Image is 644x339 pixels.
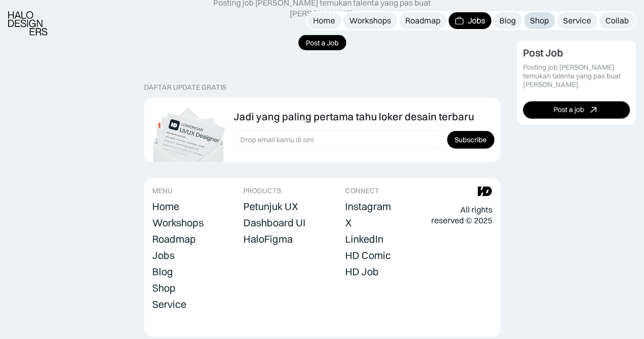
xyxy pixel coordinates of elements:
a: Shop [152,281,176,295]
div: Home [152,200,179,213]
div: Post Job [523,47,563,59]
a: Roadmap [399,12,446,29]
a: Petunjuk UX [243,199,298,214]
a: Roadmap [152,232,196,246]
div: HD Job [345,266,379,278]
div: Roadmap [152,233,196,245]
div: Shop [152,282,176,294]
a: Shop [524,12,555,29]
div: HD Comic [345,249,391,262]
div: Service [152,298,186,310]
div: Posting job [PERSON_NAME] temukan talenta yang pas buat [PERSON_NAME]. [523,63,630,89]
a: HaloFigma [243,232,293,246]
div: Blog [152,266,173,278]
a: Post a job [523,101,630,118]
div: X [345,217,352,229]
div: CONNECT [345,187,379,195]
a: HD Job [345,265,379,279]
a: Jobs [449,12,491,29]
div: Shop [530,15,549,26]
a: Blog [493,12,522,29]
a: X [345,216,352,230]
div: DAFTAR UPDATE GRATIS [144,83,226,92]
a: Collab [599,12,635,29]
div: Jobs [152,249,175,262]
a: Instagram [345,199,391,214]
div: Service [563,15,591,26]
a: Workshops [152,216,204,230]
a: Dashboard UI [243,216,305,230]
div: Petunjuk UX [243,200,298,213]
div: Home [313,15,335,26]
div: Post a Job [306,39,339,47]
a: Workshops [343,12,397,29]
a: HD Comic [345,248,391,263]
input: Subscribe [447,131,494,149]
div: Jobs [468,15,485,26]
div: Workshops [152,217,204,229]
div: HaloFigma [243,233,293,245]
div: Collab [605,15,629,26]
div: Workshops [349,15,391,26]
a: Post a Job [298,35,346,51]
div: Instagram [345,200,391,213]
a: Home [152,199,179,214]
form: Form Subscription [234,130,494,149]
a: Service [152,297,186,311]
a: LinkedIn [345,232,383,246]
div: All rights reserved © 2025 [431,204,492,226]
div: Roadmap [405,15,440,26]
input: Drop email kamu di sini [234,130,443,149]
a: Service [557,12,597,29]
div: Jadi yang paling pertama tahu loker desain terbaru [234,111,474,123]
div: MENU [152,187,173,195]
div: Blog [499,15,516,26]
div: Dashboard UI [243,217,305,229]
div: LinkedIn [345,233,383,245]
div: PRODUCTS [243,187,281,195]
a: Home [307,12,341,29]
a: Blog [152,265,173,279]
a: Jobs [152,248,175,263]
div: Post a job [553,106,584,114]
